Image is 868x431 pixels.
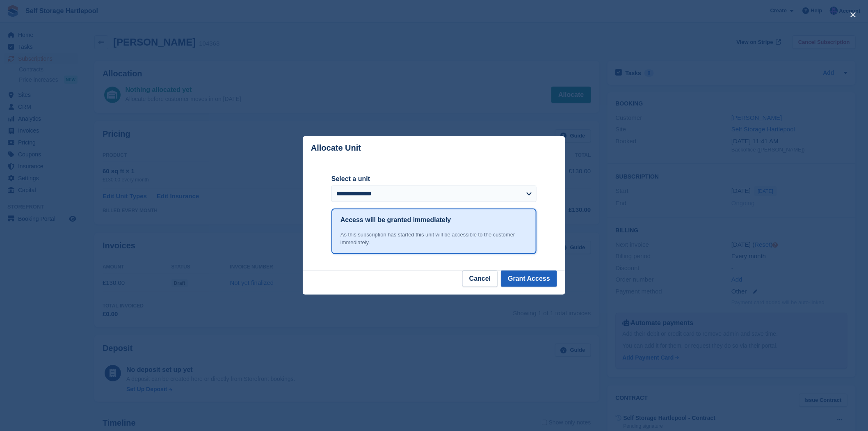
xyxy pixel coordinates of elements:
[847,8,860,21] button: close
[331,174,537,184] label: Select a unit
[340,215,451,225] h1: Access will be granted immediately
[311,143,361,153] p: Allocate Unit
[340,231,528,247] div: As this subscription has started this unit will be accessible to the customer immediately.
[462,271,498,287] button: Cancel
[501,271,557,287] button: Grant Access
